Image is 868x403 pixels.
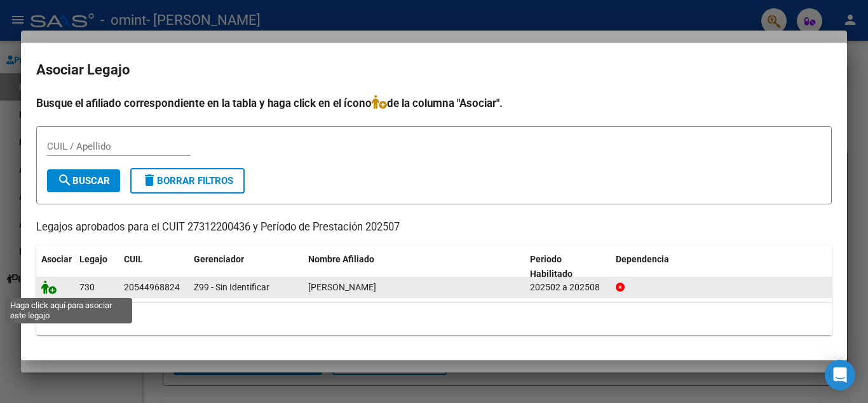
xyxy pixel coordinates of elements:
span: CUIL [124,254,143,264]
button: Borrar Filtros [130,168,245,194]
datatable-header-cell: Asociar [36,246,74,288]
datatable-header-cell: Legajo [74,246,119,288]
span: 730 [79,282,95,292]
div: 1 registros [36,303,832,335]
div: Open Intercom Messenger [825,360,855,390]
span: Borrar Filtros [142,175,233,187]
datatable-header-cell: Gerenciador [189,246,303,288]
span: Z99 - Sin Identificar [194,282,269,292]
button: Buscar [47,169,120,192]
datatable-header-cell: CUIL [119,246,189,288]
h4: Busque el afiliado correspondiente en la tabla y haga click en el ícono de la columna "Asociar". [36,95,832,111]
div: 20544968824 [124,280,180,295]
span: MAYER JOAQUIN [308,282,376,292]
div: 202502 a 202508 [530,280,606,295]
p: Legajos aprobados para el CUIT 27312200436 y Período de Prestación 202507 [36,220,832,236]
span: Periodo Habilitado [530,254,573,279]
span: Nombre Afiliado [308,254,374,264]
datatable-header-cell: Dependencia [611,246,832,288]
span: Buscar [57,175,110,187]
span: Dependencia [616,254,669,264]
span: Legajo [79,254,107,264]
datatable-header-cell: Periodo Habilitado [525,246,611,288]
h2: Asociar Legajo [36,58,832,82]
mat-icon: search [57,173,72,188]
mat-icon: delete [142,173,157,188]
datatable-header-cell: Nombre Afiliado [303,246,525,288]
span: Asociar [41,254,72,264]
span: Gerenciador [194,254,244,264]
